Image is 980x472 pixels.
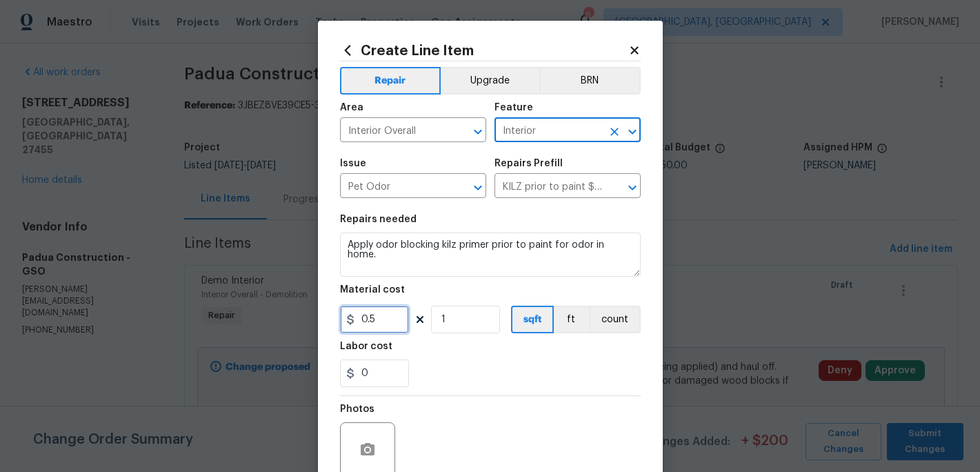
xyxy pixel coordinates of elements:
textarea: Apply odor blocking kilz primer prior to paint for odor in home. [340,233,641,277]
button: Open [468,178,488,197]
button: Open [623,122,642,141]
button: Repair [340,67,441,95]
h5: Repairs needed [340,215,417,224]
h5: Photos [340,404,374,414]
button: count [589,306,641,333]
button: ft [554,306,589,333]
button: BRN [539,67,641,95]
button: Upgrade [441,67,539,95]
h5: Repairs Prefill [494,159,563,168]
h5: Feature [494,103,533,112]
h5: Issue [340,159,366,168]
button: Clear [605,122,624,141]
button: sqft [511,306,554,333]
h5: Labor cost [340,342,392,351]
h2: Create Line Item [340,43,628,58]
button: Open [468,122,488,141]
h5: Area [340,103,363,112]
button: Open [623,178,642,197]
h5: Material cost [340,285,405,295]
